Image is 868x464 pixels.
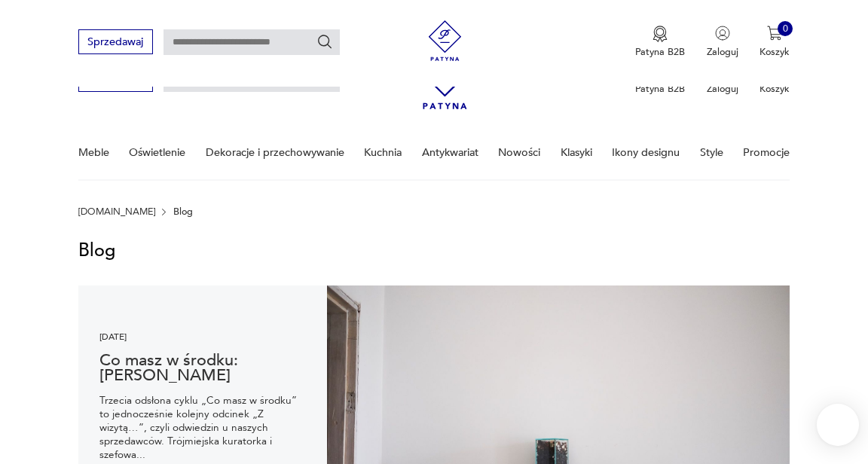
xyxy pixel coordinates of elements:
button: Sprzedawaj [78,29,153,54]
a: [DOMAIN_NAME] [78,206,155,217]
p: Trzecia odsłona cyklu „Co masz w środku” to jednocześnie kolejny odcinek „Z wizytą…”, czyli odwie... [99,394,305,462]
a: Nowości [498,127,540,179]
a: Oświetlenie [129,127,185,179]
a: Dekoracje i przechowywanie [206,127,344,179]
a: Sprzedawaj [78,38,153,47]
button: 0Koszyk [759,26,790,59]
h2: Co masz w środku: [PERSON_NAME] [99,353,305,383]
a: Promocje [743,127,790,179]
p: Koszyk [759,45,790,59]
a: Meble [78,127,109,179]
img: Ikonka użytkownika [715,26,730,41]
div: 0 [778,21,793,36]
img: Patyna - sklep z meblami i dekoracjami vintage [420,20,470,61]
p: Koszyk [759,82,790,96]
p: Blog [173,206,193,217]
h1: Blog [78,239,790,263]
p: Zaloguj [707,82,738,96]
a: Klasyki [561,127,592,179]
img: Ikona koszyka [767,26,782,41]
a: Kuchnia [364,127,402,179]
p: Zaloguj [707,45,738,59]
button: Zaloguj [707,26,738,59]
p: [DATE] [99,328,305,346]
img: Ikona medalu [653,26,668,42]
p: Patyna B2B [635,45,685,59]
a: Ikona medaluPatyna B2B [635,26,685,59]
iframe: Smartsupp widget button [817,404,859,446]
button: Szukaj [316,33,333,50]
a: Ikony designu [612,127,680,179]
button: Patyna B2B [635,26,685,59]
a: Style [700,127,723,179]
a: Antykwariat [422,127,478,179]
p: Patyna B2B [635,82,685,96]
